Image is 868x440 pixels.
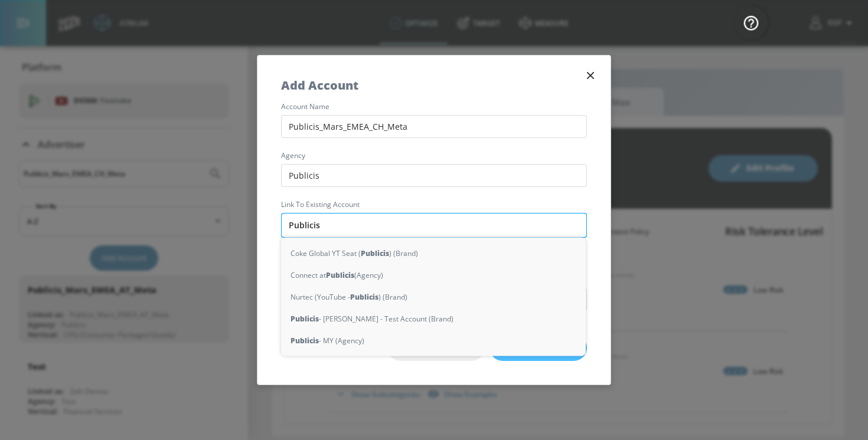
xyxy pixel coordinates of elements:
[281,79,358,91] h5: Add Account
[281,330,586,352] div: - MY (Agency)
[281,286,586,308] div: Nurtec (YouTube - ) (Brand)
[735,6,768,39] button: Open Resource Center
[326,269,354,281] strong: Publicis
[281,115,587,138] input: Enter account name
[291,313,319,325] strong: Publicis
[281,164,587,187] input: Enter agency name
[281,264,586,286] div: Connect at (Agency)
[361,247,389,260] strong: Publicis
[291,334,319,347] strong: Publicis
[281,308,586,330] div: - [PERSON_NAME] - Test Account (Brand)
[281,152,587,159] label: agency
[281,201,587,208] label: Link to Existing Account
[281,213,587,238] input: Enter account name
[350,291,378,303] strong: Publicis
[281,103,587,110] label: account name
[281,242,586,264] div: Coke Global YT Seat ( ) (Brand)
